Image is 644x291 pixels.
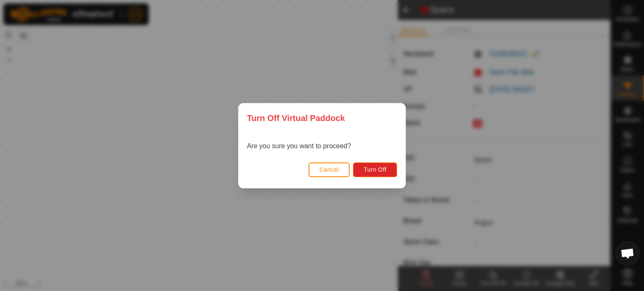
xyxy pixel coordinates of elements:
[615,241,640,266] div: Open chat
[364,166,387,173] span: Turn Off
[353,162,397,177] button: Turn Off
[247,141,351,151] p: Are you sure you want to proceed?
[309,162,350,177] button: Cancel
[319,166,339,173] span: Cancel
[247,112,345,124] span: Turn Off Virtual Paddock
